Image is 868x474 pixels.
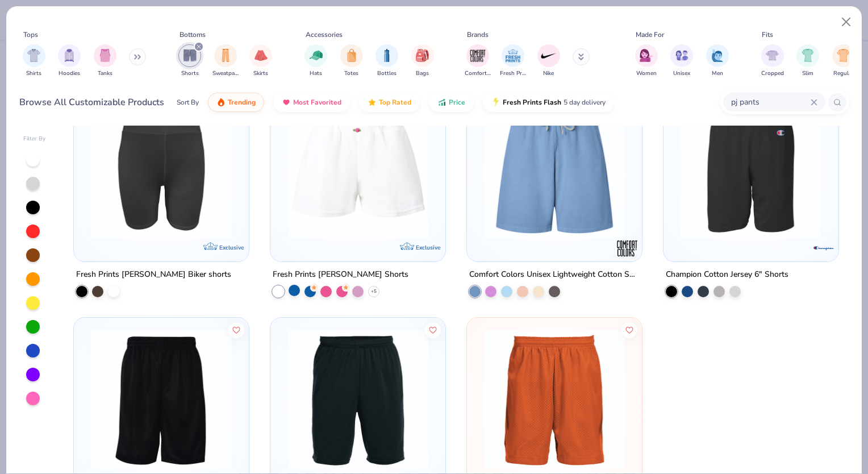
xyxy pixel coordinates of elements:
[23,135,46,143] div: Filter By
[537,44,560,78] button: filter button
[564,96,606,109] span: 5 day delivery
[503,98,561,107] span: Fresh Prints Flash
[98,69,112,78] span: Tanks
[478,329,631,470] img: aa5b53d4-6039-4cd8-95a2-231dee171ee4
[675,49,688,62] img: Unisex Image
[180,30,206,40] div: Bottoms
[23,44,45,78] button: filter button
[379,98,411,107] span: Top Rated
[340,44,363,78] div: filter for Totes
[670,44,693,78] button: filter button
[670,44,693,78] div: filter for Unisex
[344,69,358,78] span: Totes
[178,44,201,78] button: filter button
[228,98,256,107] span: Trending
[212,44,239,78] div: filter for Sweatpants
[219,49,232,62] img: Sweatpants Image
[94,44,116,78] button: filter button
[543,69,554,78] span: Nike
[375,44,398,78] button: filter button
[282,329,434,470] img: b51160c7-92b3-4d2c-99e7-2a59376ff94c
[812,237,834,260] img: Champion logo
[761,69,784,78] span: Cropped
[212,69,239,78] span: Sweatpants
[465,44,491,78] div: filter for Comfort Colors
[208,93,264,112] button: Trending
[411,44,434,78] div: filter for Bags
[706,44,729,78] button: filter button
[449,98,465,107] span: Price
[23,30,38,40] div: Tops
[706,44,729,78] div: filter for Men
[249,44,272,78] div: filter for Skirts
[616,237,639,260] img: Comfort Colors logo
[832,44,855,78] button: filter button
[631,98,783,239] img: bd7784e1-a88c-454d-aa14-e2571bd2816f
[836,11,857,33] button: Close
[375,44,398,78] div: filter for Bottles
[63,49,76,62] img: Hoodies Image
[469,268,640,282] div: Comfort Colors Unisex Lightweight Cotton Sweat Short
[273,268,408,282] div: Fresh Prints [PERSON_NAME] Shorts
[306,30,343,40] div: Accessories
[416,69,429,78] span: Bags
[58,44,81,78] div: filter for Hoodies
[253,69,268,78] span: Skirts
[478,98,631,239] img: f2d6ea8c-1882-4c20-b4ff-9a0f9567d9b8
[712,69,723,78] span: Men
[293,98,341,107] span: Most Favorited
[711,49,724,62] img: Men Image
[58,44,81,78] button: filter button
[636,30,664,40] div: Made For
[85,98,237,239] img: 70c3639d-bc4b-40ae-a807-fad5dba3d2c4
[796,44,819,78] button: filter button
[359,93,420,112] button: Top Rated
[429,93,474,112] button: Price
[310,69,322,78] span: Hats
[19,95,164,109] div: Browse All Customizable Products
[282,98,291,107] img: most_fav.gif
[99,49,111,62] img: Tanks Image
[730,95,811,109] input: Try "T-Shirt"
[631,329,783,470] img: d9611b24-3638-43f8-bc8d-b51a347541df
[26,69,41,78] span: Shirts
[181,69,199,78] span: Shorts
[675,98,827,239] img: 62e85eb6-c146-4fc0-b86f-570f8766b3ad
[304,44,327,78] div: filter for Hats
[216,98,226,107] img: trending.gif
[761,44,784,78] button: filter button
[249,44,272,78] button: filter button
[212,44,239,78] button: filter button
[673,69,690,78] span: Unisex
[27,49,40,62] img: Shirts Image
[340,44,363,78] button: filter button
[368,98,377,107] img: TopRated.gif
[504,47,521,64] img: Fresh Prints Image
[635,44,658,78] button: filter button
[282,98,434,239] img: 6b792ad1-0a92-4c6c-867d-0a513d180b94
[465,69,491,78] span: Comfort Colors
[802,69,813,78] span: Slim
[666,268,788,282] div: Champion Cotton Jersey 6" Shorts
[219,244,244,251] span: Exclusive
[766,49,779,62] img: Cropped Image
[411,44,434,78] button: filter button
[467,30,489,40] div: Brands
[183,49,197,62] img: Shorts Image
[178,44,201,78] div: filter for Shorts
[23,44,45,78] div: filter for Shirts
[833,69,854,78] span: Regular
[500,69,526,78] span: Fresh Prints
[640,49,653,62] img: Women Image
[416,244,440,251] span: Exclusive
[802,49,814,62] img: Slim Image
[377,69,397,78] span: Bottles
[310,49,323,62] img: Hats Image
[465,44,491,78] button: filter button
[416,49,428,62] img: Bags Image
[273,93,350,112] button: Most Favorited
[371,288,377,295] span: + 5
[500,44,526,78] button: filter button
[94,44,116,78] div: filter for Tanks
[254,49,268,62] img: Skirts Image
